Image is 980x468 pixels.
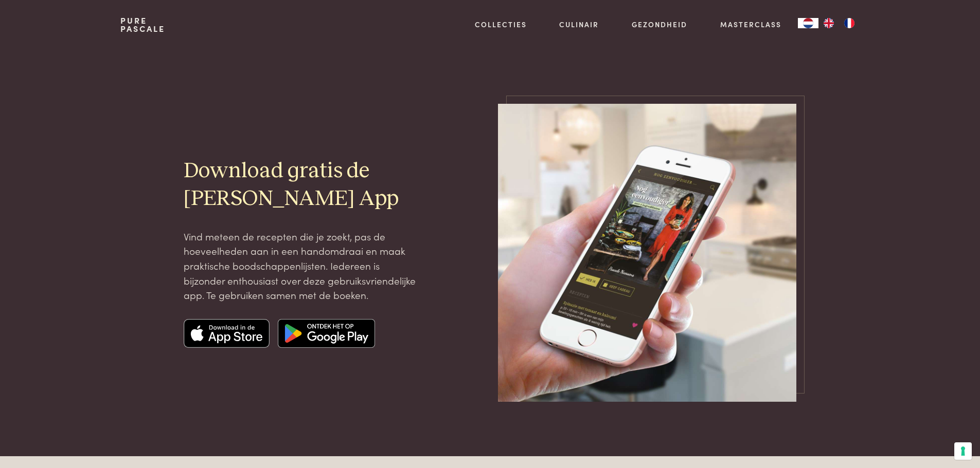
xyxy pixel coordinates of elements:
a: Masterclass [720,19,781,30]
a: Gezondheid [632,19,687,30]
a: NL [798,18,818,28]
button: Uw voorkeuren voor toestemming voor trackingtechnologieën [954,442,972,460]
div: Language [798,18,818,28]
p: Vind meteen de recepten die je zoekt, pas de hoeveelheden aan in een handomdraai en maak praktisc... [184,229,419,303]
a: EN [818,18,839,28]
img: Google app store [278,319,375,348]
img: pascale-naessens-app-mockup [498,104,796,402]
aside: Language selected: Nederlands [798,18,860,28]
a: FR [839,18,860,28]
img: Apple app store [184,319,270,348]
a: Culinair [559,19,599,30]
a: Collecties [475,19,527,30]
h2: Download gratis de [PERSON_NAME] App [184,158,419,212]
ul: Language list [818,18,860,28]
a: PurePascale [120,16,165,33]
